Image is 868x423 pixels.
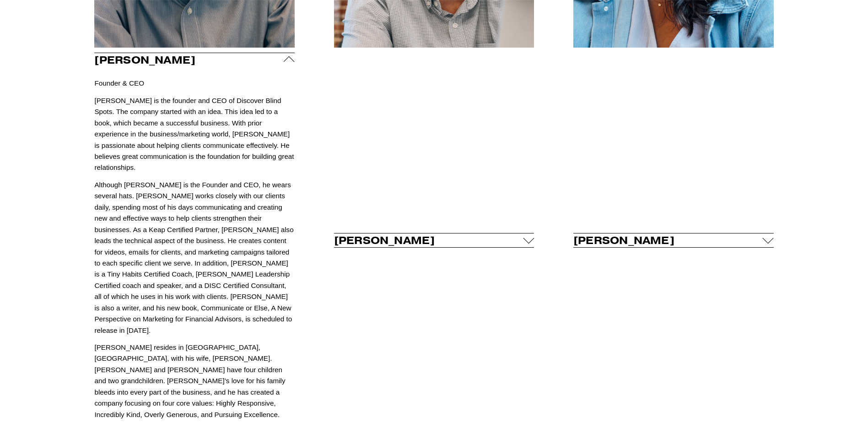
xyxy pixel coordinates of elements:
span: [PERSON_NAME] [334,234,523,247]
p: [PERSON_NAME] resides in [GEOGRAPHIC_DATA], [GEOGRAPHIC_DATA], with his wife, [PERSON_NAME]. [PER... [94,342,295,420]
button: [PERSON_NAME] [94,53,295,67]
p: [PERSON_NAME] is the founder and CEO of Discover Blind Spots. The company started with an idea. T... [94,95,295,174]
span: [PERSON_NAME] [573,234,763,247]
span: [PERSON_NAME] [94,54,284,66]
button: [PERSON_NAME] [573,233,774,247]
button: [PERSON_NAME] [334,233,534,247]
p: Although [PERSON_NAME] is the Founder and CEO, he wears several hats. [PERSON_NAME] works closely... [94,179,295,336]
p: Founder & CEO [94,67,295,89]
